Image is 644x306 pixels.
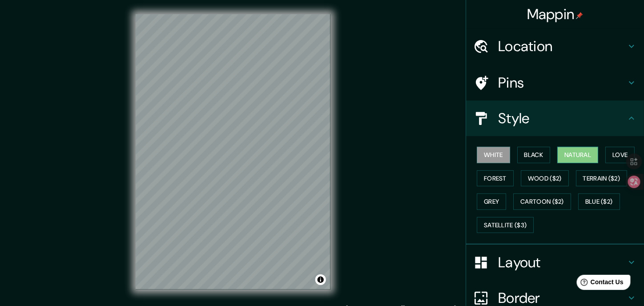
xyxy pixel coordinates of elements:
button: Satellite ($3) [477,217,534,234]
h4: Style [498,109,626,127]
button: Grey [477,193,506,210]
h4: Layout [498,254,626,271]
div: Location [466,28,644,64]
button: Toggle attribution [315,274,326,285]
div: Layout [466,245,644,280]
button: Natural [557,147,598,163]
button: Love [605,147,635,163]
h4: Location [498,37,626,55]
button: Terrain ($2) [576,170,628,187]
button: Blue ($2) [578,193,620,210]
img: pin-icon.png [576,12,583,19]
button: Forest [477,170,514,187]
iframe: Help widget launcher [565,271,634,296]
div: Pins [466,65,644,101]
canvas: Map [136,14,330,290]
button: Black [517,147,551,163]
h4: Pins [498,74,626,92]
button: Cartoon ($2) [513,193,571,210]
button: Wood ($2) [521,170,569,187]
button: White [477,147,510,163]
h4: Mappin [527,5,584,23]
div: Style [466,101,644,136]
